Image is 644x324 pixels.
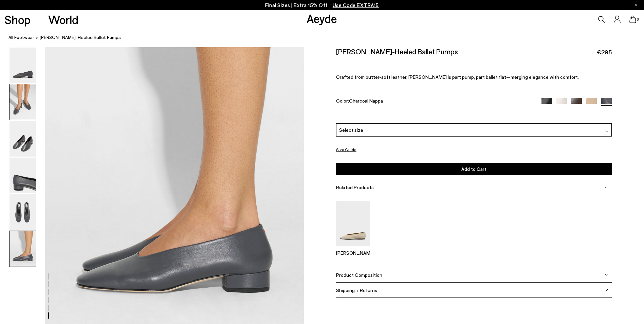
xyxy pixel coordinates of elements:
[461,166,486,172] span: Add to Cart
[605,288,608,292] img: svg%3E
[307,11,337,25] a: Aeyde
[636,18,640,21] span: 0
[336,250,370,256] p: [PERSON_NAME]
[605,273,608,276] img: svg%3E
[597,48,612,56] span: €295
[10,84,36,120] img: Delia Low-Heeled Ballet Pumps - Image 2
[605,129,609,133] img: svg%3E
[40,34,121,41] span: [PERSON_NAME]-Heeled Ballet Pumps
[336,201,370,246] img: Kirsten Ballet Flats
[336,145,356,154] button: Size Guide
[265,1,379,10] p: Final Sizes | Extra 15% Off
[336,47,458,56] h2: [PERSON_NAME]-Heeled Ballet Pumps
[349,98,383,104] span: Charcoal Nappa
[336,184,374,190] span: Related Products
[10,48,36,83] img: Delia Low-Heeled Ballet Pumps - Image 1
[336,241,370,256] a: Kirsten Ballet Flats [PERSON_NAME]
[629,16,636,23] a: 0
[10,121,36,157] img: Delia Low-Heeled Ballet Pumps - Image 3
[336,98,533,106] div: Color:
[10,231,36,267] img: Delia Low-Heeled Ballet Pumps - Image 6
[48,14,78,25] a: World
[333,2,379,8] span: Navigate to /collections/ss25-final-sizes
[336,74,579,80] span: Crafted from butter-soft leather, [PERSON_NAME] is part pump, part ballet flat—merging elegance w...
[10,158,36,193] img: Delia Low-Heeled Ballet Pumps - Image 4
[4,14,31,25] a: Shop
[10,194,36,230] img: Delia Low-Heeled Ballet Pumps - Image 5
[605,185,608,189] img: svg%3E
[336,287,377,293] span: Shipping + Returns
[8,34,34,41] a: All Footwear
[8,29,644,47] nav: breadcrumb
[336,163,612,175] button: Add to Cart
[336,272,382,278] span: Product Composition
[339,126,363,133] span: Select size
